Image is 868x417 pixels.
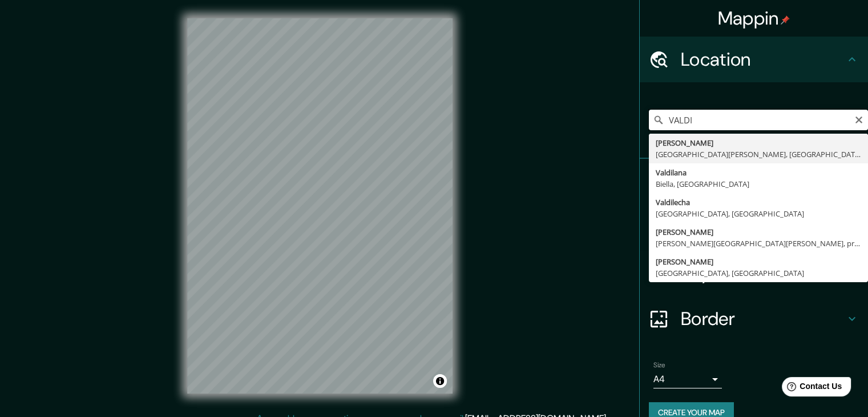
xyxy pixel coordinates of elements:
[656,256,861,267] div: [PERSON_NAME]
[649,110,868,130] input: Pick your city or area
[656,238,861,249] div: [PERSON_NAME][GEOGRAPHIC_DATA][PERSON_NAME], provincia de [GEOGRAPHIC_DATA], [GEOGRAPHIC_DATA]
[640,205,868,250] div: Style
[681,307,845,330] h4: Border
[656,267,861,279] div: [GEOGRAPHIC_DATA], [GEOGRAPHIC_DATA]
[656,226,861,238] div: [PERSON_NAME]
[656,137,861,149] div: [PERSON_NAME]
[681,262,845,284] h4: Layout
[656,178,861,190] div: Biella, [GEOGRAPHIC_DATA]
[681,48,845,71] h4: Location
[781,15,790,25] img: pin-icon.png
[854,114,863,125] button: Clear
[187,18,453,394] canvas: Map
[640,296,868,342] div: Border
[433,374,447,388] button: Toggle attribution
[640,250,868,296] div: Layout
[656,197,861,208] div: Valdilecha
[640,159,868,205] div: Pins
[656,149,861,160] div: [GEOGRAPHIC_DATA][PERSON_NAME], [GEOGRAPHIC_DATA]
[718,7,790,30] h4: Mappin
[656,208,861,219] div: [GEOGRAPHIC_DATA], [GEOGRAPHIC_DATA]
[653,360,665,370] label: Size
[653,370,722,388] div: A4
[656,167,861,178] div: Valdilana
[766,372,855,404] iframe: Help widget launcher
[640,37,868,82] div: Location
